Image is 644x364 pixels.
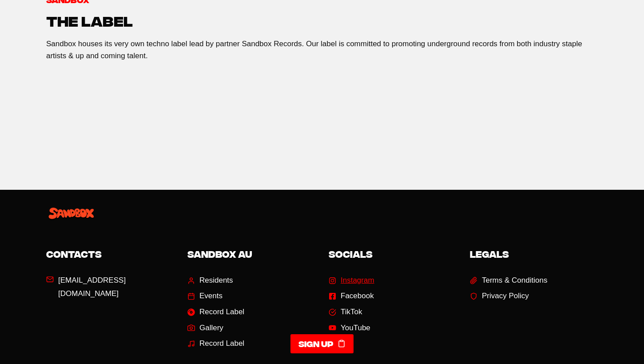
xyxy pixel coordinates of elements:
[470,289,529,303] a: Privacy Policy
[341,305,362,319] span: TikTok
[235,76,409,151] iframe: Spotify Embed: HARD MF
[46,247,174,260] h5: CONTACTS
[199,305,244,319] span: Record Label
[329,321,370,335] a: YouTube
[46,76,221,151] iframe: Spotify Embed: CHUPO
[199,274,233,288] span: Residents
[423,76,598,151] iframe: Spotify Embed: Tearin&apos; Up My Heart
[187,247,315,260] h5: SANDBOX AU
[482,274,547,288] span: Terms & Conditions
[298,337,334,350] span: Sign up
[329,274,374,288] a: Instagram
[199,289,223,303] span: Events
[187,305,244,319] a: Record Label
[470,247,598,260] h5: LEGALS
[470,274,547,288] a: Terms & Conditions
[341,289,374,303] span: Facebook
[329,247,457,260] h5: SOCIALS
[187,274,233,288] a: Residents
[187,289,223,303] a: Events
[290,334,354,353] a: Sign up
[329,289,374,303] a: Facebook
[46,38,598,62] p: Sandbox houses its very own techno label lead by partner Sandbox Records. Our label is committed ...
[187,321,223,335] a: Gallery
[46,9,598,31] h1: THE LABEL
[341,274,374,288] span: Instagram
[329,305,362,319] a: TikTok
[341,321,370,335] span: YouTube
[58,274,174,301] span: [EMAIL_ADDRESS][DOMAIN_NAME]
[199,321,223,335] span: Gallery
[482,289,529,303] span: Privacy Policy
[46,274,174,301] a: [EMAIL_ADDRESS][DOMAIN_NAME]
